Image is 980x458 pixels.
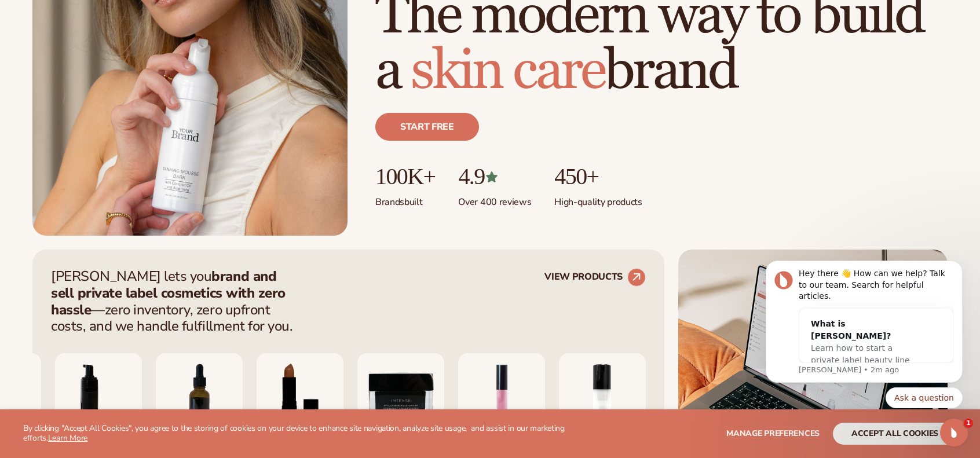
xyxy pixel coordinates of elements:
a: Start free [375,113,479,141]
img: Pink lip gloss. [458,353,545,440]
span: Manage preferences [726,428,820,439]
p: Brands built [375,189,435,208]
iframe: Intercom live chat [940,419,968,446]
p: 450+ [554,164,642,189]
span: 1 [964,419,973,428]
p: Over 400 reviews [458,189,531,208]
img: Luxury cream lipstick. [257,353,343,440]
button: Manage preferences [726,423,820,445]
a: Learn More [48,433,87,444]
p: By clicking "Accept All Cookies", you agree to the storing of cookies on your device to enhance s... [23,424,574,444]
iframe: Intercom notifications message [748,234,980,427]
img: Moisturizer. [357,353,444,440]
span: skin care [411,37,604,105]
strong: brand and sell private label cosmetics with zero hassle [51,267,286,319]
p: 4.9 [458,164,531,189]
img: Collagen and retinol serum. [156,353,243,440]
button: accept all cookies [833,423,957,445]
p: 100K+ [375,164,435,189]
img: Foaming beard wash. [55,353,142,440]
a: VIEW PRODUCTS [544,268,646,287]
p: High-quality products [554,189,642,208]
p: [PERSON_NAME] lets you —zero inventory, zero upfront costs, and we handle fulfillment for you. [51,268,300,335]
img: Moisturizing lotion. [559,353,646,440]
